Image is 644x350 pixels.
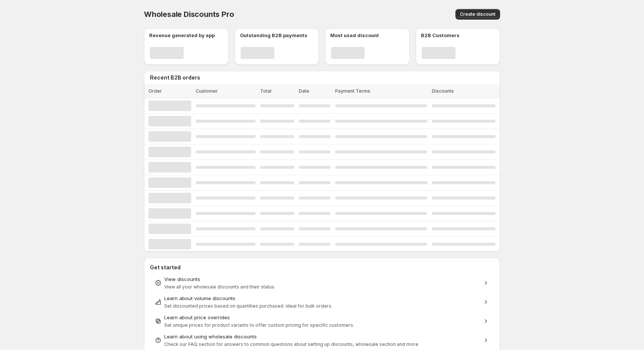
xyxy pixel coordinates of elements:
[164,294,480,302] div: Learn about volume discounts
[164,314,480,321] div: Learn about price overrides
[149,32,215,39] p: Revenue generated by app
[460,11,496,17] span: Create discount
[164,284,274,290] span: View all your wholesale discounts and their status
[260,88,271,94] span: Total
[196,88,218,94] span: Customer
[164,322,354,328] span: Set unique prices for product variants to offer custom pricing for specific customers.
[150,74,497,81] h2: Recent B2B orders
[455,9,500,20] button: Create discount
[164,275,480,283] div: View discounts
[421,32,460,39] p: B2B Customers
[335,88,370,94] span: Payment Terms
[240,32,307,39] p: Outstanding B2B payments
[144,10,234,19] span: Wholesale Discounts Pro
[150,264,494,271] h2: Get started
[164,341,418,347] span: Check our FAQ section for answers to common questions about setting up discounts, wholesale secti...
[164,303,332,309] span: Set discounted prices based on quantities purchased. Ideal for bulk orders.
[299,88,309,94] span: Date
[164,333,480,340] div: Learn about using wholesale discounts
[330,32,379,39] p: Most used discount
[148,88,162,94] span: Order
[432,88,454,94] span: Discounts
